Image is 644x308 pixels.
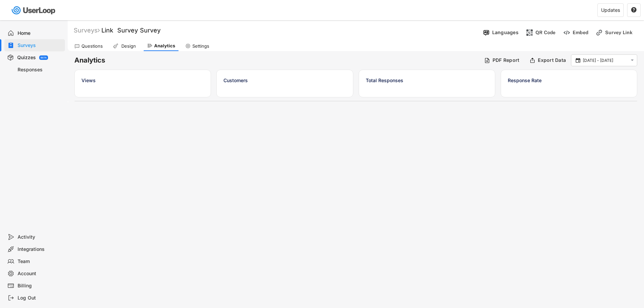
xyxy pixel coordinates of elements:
div: Questions [81,43,103,49]
text:  [631,57,634,63]
div: QR Code [535,29,556,35]
button:  [631,7,637,13]
div: BETA [41,56,47,59]
div: Survey Link [605,29,639,35]
div: Analytics [154,43,175,49]
div: PDF Report [493,57,520,63]
div: Surveys [18,42,62,49]
div: Account [18,270,62,277]
div: Log Out [18,295,62,301]
img: LinkMinor.svg [596,29,603,36]
button:  [629,57,635,63]
div: Embed [573,29,588,35]
div: Surveys [74,26,100,34]
text:  [631,7,637,13]
img: EmbedMinor.svg [563,29,570,36]
font: Link Survey Survey [101,27,161,34]
img: userloop-logo-01.svg [10,3,58,17]
div: Integrations [18,246,62,253]
text:  [576,57,580,63]
div: Languages [492,29,519,35]
div: Home [18,30,62,37]
button:  [575,57,581,64]
div: Total Responses [366,77,488,84]
div: Billing [18,283,62,289]
div: Quizzes [17,54,36,61]
div: Response Rate [508,77,630,84]
div: Settings [192,43,209,49]
div: Activity [18,234,62,240]
img: Language%20Icon.svg [483,29,490,36]
div: Views [81,77,204,84]
div: Design [120,43,137,49]
div: Responses [18,67,62,73]
div: Updates [601,8,620,13]
img: ShopcodesMajor.svg [526,29,533,36]
div: Export Data [538,57,566,63]
div: Team [18,258,62,265]
h6: Analytics [74,56,479,65]
input: Select Date Range [583,57,627,64]
div: Customers [223,77,346,84]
